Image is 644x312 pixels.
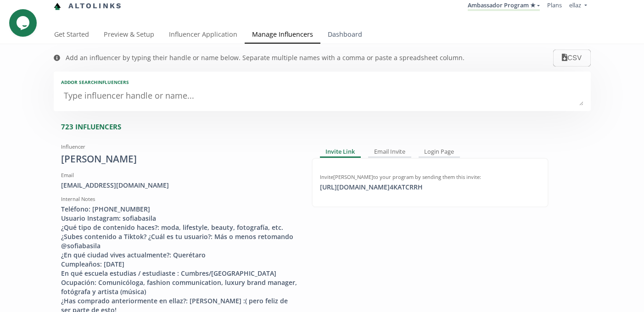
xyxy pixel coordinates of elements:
[320,147,361,158] div: Invite Link
[569,1,581,9] span: ellaz
[569,1,587,11] a: ellaz
[320,173,540,181] div: Invite [PERSON_NAME] to your program by sending them this invite:
[96,26,162,45] a: Preview & Setup
[47,26,96,45] a: Get Started
[61,152,298,166] div: [PERSON_NAME]
[61,172,298,179] div: Email
[547,1,562,9] a: Plans
[419,147,460,158] div: Login Page
[553,50,590,67] button: CSV
[66,53,465,62] div: Add an influencer by typing their handle or name below. Separate multiple names with a comma or p...
[245,26,320,45] a: Manage Influencers
[314,183,428,192] div: [URL][DOMAIN_NAME] 4KATCRRH
[61,79,583,85] div: Add or search INFLUENCERS
[9,9,39,37] iframe: chat widget
[61,143,298,150] div: Influencer
[368,147,411,158] div: Email Invite
[162,26,245,45] a: Influencer Application
[61,181,298,190] div: [EMAIL_ADDRESS][DOMAIN_NAME]
[61,122,591,132] div: 723 INFLUENCERS
[61,195,298,203] div: Internal Notes
[54,3,61,10] img: favicon-32x32.png
[468,1,540,11] a: Ambassador Program ★
[320,26,370,45] a: Dashboard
